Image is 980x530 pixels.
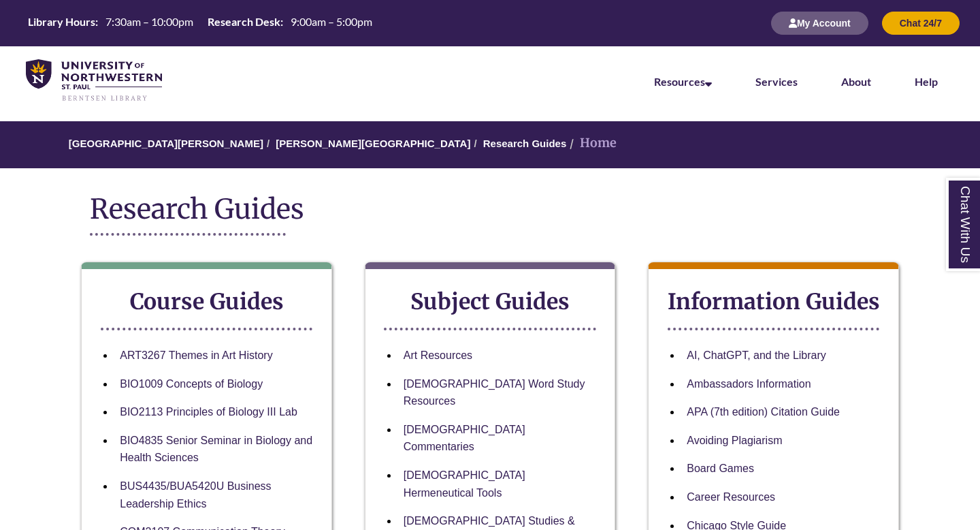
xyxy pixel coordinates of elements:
a: [DEMOGRAPHIC_DATA] Word Study Resources [404,378,585,407]
a: BUS4435/BUA5420U Business Leadership Ethics [120,480,271,510]
table: Hours Today [22,14,378,31]
a: ART3267 Themes in Art History [120,349,272,361]
button: My Account [771,12,868,35]
span: Research Guides [90,192,304,226]
a: Career Resources [687,491,775,503]
a: Art Resources [404,349,472,361]
button: Chat 24/7 [882,12,960,35]
a: BIO1009 Concepts of Biology [120,378,263,390]
a: AI, ChatGPT, and the Library [687,349,826,361]
a: Ambassadors Information [687,378,811,390]
a: Resources [654,75,712,88]
strong: Subject Guides [410,288,570,315]
a: Chat 24/7 [882,17,960,29]
a: About [841,75,871,88]
a: APA (7th edition) Citation Guide [687,406,840,418]
a: Board Games [687,463,754,474]
a: [DEMOGRAPHIC_DATA] Commentaries [404,424,525,453]
a: My Account [771,17,868,29]
a: Hours Today [22,14,378,33]
span: 7:30am – 10:00pm [105,15,193,28]
a: Research Guides [483,138,567,149]
th: Library Hours: [22,14,100,29]
a: [DEMOGRAPHIC_DATA] Hermeneutical Tools [404,469,525,499]
th: Research Desk: [202,14,285,29]
li: Home [566,134,617,153]
a: Avoiding Plagiarism [687,435,782,446]
span: 9:00am – 5:00pm [291,15,372,28]
strong: Information Guides [668,288,880,315]
a: BIO2113 Principles of Biology III Lab [120,406,297,418]
img: UNWSP Library Logo [26,59,162,102]
a: Help [915,75,938,88]
a: Services [755,75,798,88]
a: BIO4835 Senior Seminar in Biology and Health Sciences [120,435,312,464]
strong: Course Guides [130,288,284,315]
a: [GEOGRAPHIC_DATA][PERSON_NAME] [69,138,263,149]
a: [PERSON_NAME][GEOGRAPHIC_DATA] [276,138,470,149]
